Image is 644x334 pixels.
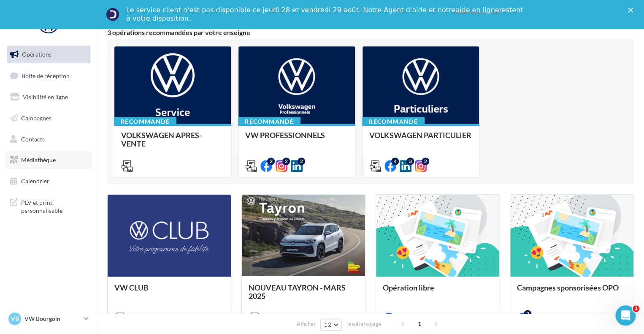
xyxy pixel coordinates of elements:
[22,72,70,79] span: Boîte de réception
[11,315,19,323] span: VB
[245,130,325,140] span: VW PROFESSIONNELS
[249,283,346,301] span: NOUVEAU TAYRON - MARS 2025
[21,156,56,163] span: Médiathèque
[267,157,275,165] div: 2
[524,310,531,318] div: 2
[7,311,90,327] a: VB VW Bourgoin
[5,88,92,106] a: Visibilité en ligne
[24,315,81,323] p: VW Bourgoin
[517,283,619,292] span: Campagnes sponsorisées OPO
[22,51,51,58] span: Opérations
[422,157,429,165] div: 2
[455,6,499,14] a: aide en ligne
[5,130,92,148] a: Contacts
[21,135,45,142] span: Contacts
[391,157,399,165] div: 4
[114,283,149,292] span: VW CLUB
[383,283,434,292] span: Opération libre
[298,157,305,165] div: 2
[238,117,300,126] div: Recommandé
[121,130,202,148] span: VOLKSWAGEN APRES-VENTE
[406,157,414,165] div: 3
[282,157,290,165] div: 2
[5,193,92,218] a: PLV et print personnalisable
[320,319,342,331] button: 12
[413,317,426,331] span: 1
[107,29,634,36] div: 3 opérations recommandées par votre enseigne
[5,67,92,85] a: Boîte de réception
[106,8,119,21] img: Profile image for Service-Client
[346,320,382,328] span: résultats/page
[21,177,49,185] span: Calendrier
[324,321,331,328] span: 12
[615,305,636,326] iframe: Intercom live chat
[114,117,176,126] div: Recommandé
[628,8,636,13] div: Fermer
[5,151,92,169] a: Médiathèque
[126,6,525,23] div: Le service client n'est pas disponible ce jeudi 28 et vendredi 29 août. Notre Agent d'aide et not...
[21,197,87,215] span: PLV et print personnalisable
[5,46,92,63] a: Opérations
[5,109,92,127] a: Campagnes
[5,172,92,190] a: Calendrier
[362,117,425,126] div: Recommandé
[297,320,316,328] span: Afficher
[23,93,68,100] span: Visibilité en ligne
[633,305,639,312] span: 1
[369,130,471,140] span: VOLKSWAGEN PARTICULIER
[21,114,51,122] span: Campagnes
